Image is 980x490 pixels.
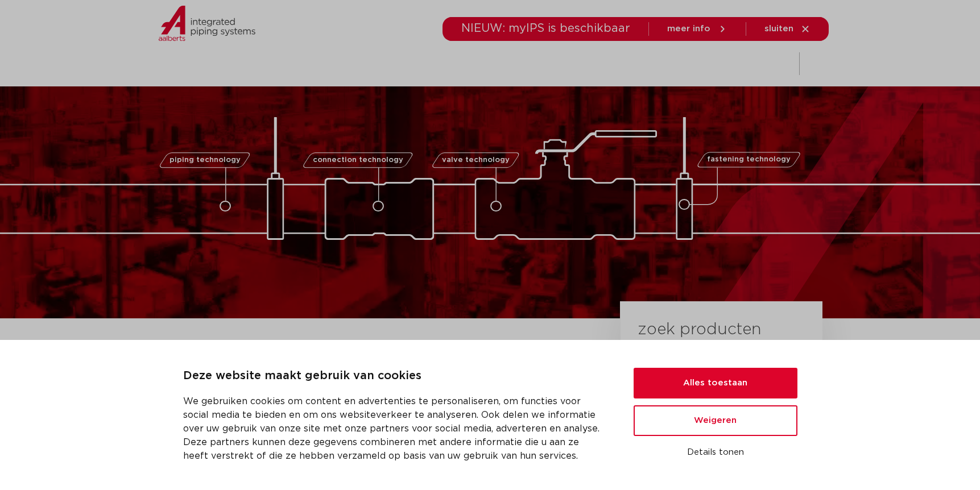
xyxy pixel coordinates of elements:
[335,41,381,87] a: producten
[335,41,715,87] nav: Menu
[545,41,594,87] a: downloads
[667,24,710,33] span: meer info
[463,41,523,87] a: toepassingen
[442,156,510,164] span: valve technology
[634,368,797,398] button: Alles toestaan
[312,156,403,164] span: connection technology
[617,41,653,87] a: services
[764,24,793,33] span: sluiten
[676,41,715,87] a: over ons
[183,395,606,463] p: We gebruiken cookies om content en advertenties te personaliseren, om functies voor social media ...
[169,156,241,164] span: piping technology
[764,24,811,34] a: sluiten
[183,367,606,385] p: Deze website maakt gebruik van cookies
[772,41,783,87] div: my IPS
[404,41,440,87] a: markten
[638,318,761,341] h3: zoek producten
[461,23,630,34] span: NIEUW: myIPS is beschikbaar
[634,443,797,462] button: Details tonen
[707,156,791,164] span: fastening technology
[667,24,727,34] a: meer info
[634,405,797,436] button: Weigeren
